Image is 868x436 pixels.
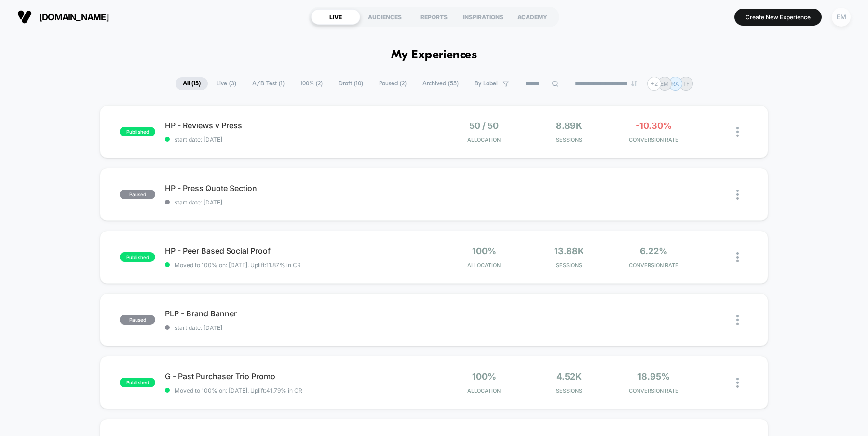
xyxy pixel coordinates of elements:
span: -10.30% [636,121,672,131]
span: start date: [DATE] [165,199,434,206]
span: Archived ( 55 ) [415,77,466,90]
span: HP - Peer Based Social Proof [165,246,434,256]
img: close [736,315,739,325]
div: INSPIRATIONS [459,9,508,25]
span: paused [120,190,155,199]
span: Live ( 3 ) [209,77,244,90]
img: close [736,127,739,137]
button: [DOMAIN_NAME] [14,9,112,25]
span: Draft ( 10 ) [331,77,370,90]
span: Allocation [467,387,501,394]
span: Allocation [467,136,501,143]
span: Sessions [529,262,609,269]
span: Moved to 100% on: [DATE] . Uplift: 11.87% in CR [175,261,301,269]
span: 100% ( 2 ) [293,77,330,90]
button: EM [829,7,854,27]
span: paused [120,315,155,325]
span: start date: [DATE] [165,324,434,331]
span: All ( 15 ) [176,77,208,90]
span: 8.89k [556,121,582,131]
span: published [120,378,155,387]
span: PLP - Brand Banner [165,309,434,318]
h1: My Experiences [391,48,477,62]
span: 100% [472,371,496,381]
p: EM [660,80,669,87]
span: HP - Press Quote Section [165,183,434,193]
span: Moved to 100% on: [DATE] . Uplift: 41.79% in CR [175,387,302,394]
span: start date: [DATE] [165,136,434,143]
span: CONVERSION RATE [614,387,694,394]
span: 6.22% [640,246,667,256]
span: [DOMAIN_NAME] [39,12,109,22]
span: 4.52k [556,371,582,381]
span: Sessions [529,136,609,143]
img: close [736,378,739,388]
img: Visually logo [17,10,32,24]
div: LIVE [311,9,360,25]
button: Create New Experience [734,9,822,26]
div: AUDIENCES [360,9,409,25]
span: Allocation [467,262,501,269]
img: close [736,252,739,262]
span: 13.88k [554,246,584,256]
span: A/B Test ( 1 ) [245,77,292,90]
span: By Label [475,80,498,87]
div: ACADEMY [508,9,557,25]
span: G - Past Purchaser Trio Promo [165,371,434,381]
span: Sessions [529,387,609,394]
div: REPORTS [409,9,459,25]
span: 18.95% [637,371,670,381]
span: 50 / 50 [469,121,499,131]
span: Paused ( 2 ) [372,77,414,90]
div: EM [832,8,851,27]
p: RA [671,80,679,87]
span: CONVERSION RATE [614,136,694,143]
p: TF [682,80,690,87]
img: close [736,190,739,200]
span: 100% [472,246,496,256]
span: published [120,252,155,262]
div: + 2 [647,77,661,91]
span: HP - Reviews v Press [165,121,434,130]
span: CONVERSION RATE [614,262,694,269]
img: end [631,81,637,86]
span: published [120,127,155,136]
